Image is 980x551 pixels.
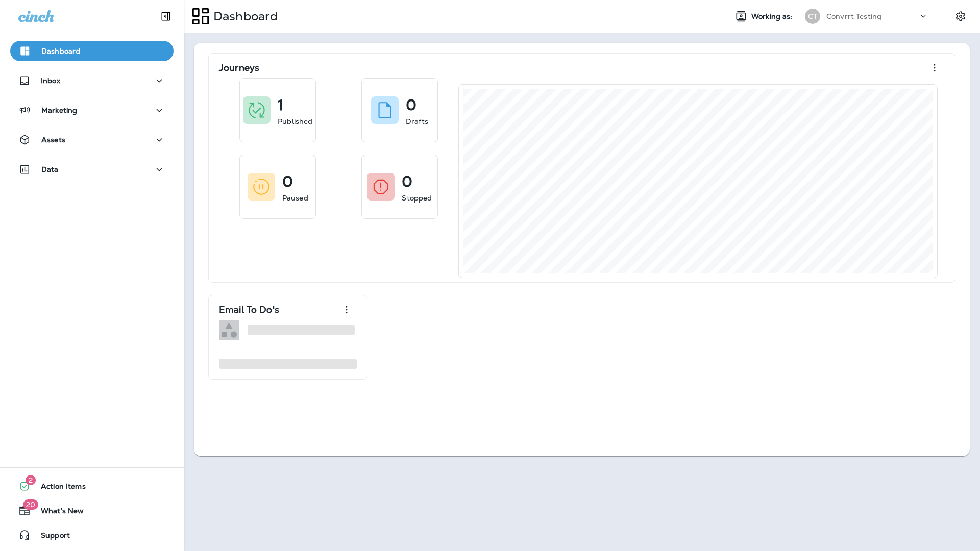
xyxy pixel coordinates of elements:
[41,47,80,55] p: Dashboard
[10,41,174,61] button: Dashboard
[209,9,278,24] p: Dashboard
[406,100,416,110] p: 0
[406,116,428,127] p: Drafts
[41,106,77,114] p: Marketing
[41,165,59,173] p: Data
[26,475,36,485] span: 2
[41,136,65,144] p: Assets
[31,482,86,494] span: Action Items
[751,12,795,21] span: Working as:
[10,476,174,496] button: 2Action Items
[219,305,279,315] p: Email To Do's
[402,177,412,187] p: 0
[23,499,38,510] span: 20
[10,100,174,120] button: Marketing
[278,116,312,127] p: Published
[41,77,60,85] p: Inbox
[152,6,180,27] button: Collapse Sidebar
[826,12,881,20] p: Convrrt Testing
[219,63,259,73] p: Journeys
[10,70,174,91] button: Inbox
[31,507,84,519] span: What's New
[951,7,970,26] button: Settings
[31,531,70,543] span: Support
[402,193,432,203] p: Stopped
[10,500,174,521] button: 20What's New
[282,177,293,187] p: 0
[10,130,174,150] button: Assets
[805,9,820,24] div: CT
[282,193,308,203] p: Paused
[10,159,174,180] button: Data
[10,525,174,545] button: Support
[278,100,284,110] p: 1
